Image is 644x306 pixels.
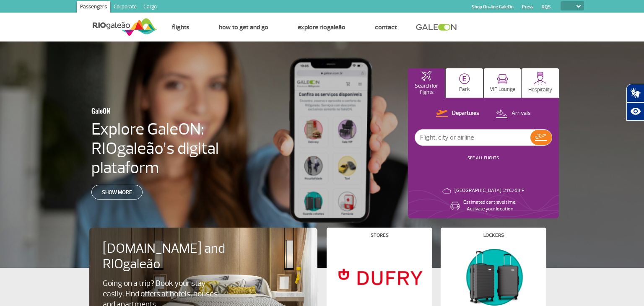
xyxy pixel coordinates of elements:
[91,185,143,200] a: Show more
[467,155,499,161] a: SEE ALL FLIGHTS
[542,4,551,10] a: RQS
[110,1,140,14] a: Corporate
[375,23,397,31] a: Contact
[172,23,190,31] a: Flights
[408,68,445,98] button: Search for flights
[512,109,531,117] p: Arrivals
[483,233,504,238] h4: Lockers
[91,119,273,177] h4: Explore GaleON: RIOgaleão’s digital plataform
[434,108,482,119] button: Departures
[534,72,547,85] img: hospitality.svg
[484,68,521,98] button: VIP Lounge
[463,199,516,213] p: Estimated car travel time: Activate your location
[490,86,515,93] p: VIP Lounge
[522,68,559,98] button: Hospitality
[459,73,470,84] img: carParkingHome.svg
[454,187,524,194] p: [GEOGRAPHIC_DATA]: 21°C/69°F
[626,84,644,121] div: Plugin de acessibilidade da Hand Talk.
[497,74,508,84] img: vipRoom.svg
[415,130,530,145] input: Flight, city or airline
[77,1,110,14] a: Passengers
[298,23,345,31] a: Explore RIOgaleão
[446,68,483,98] button: Park
[140,1,160,14] a: Cargo
[626,84,644,102] button: Abrir tradutor de língua de sinais.
[412,83,441,96] p: Search for flights
[421,71,431,81] img: airplaneHomeActive.svg
[522,4,533,10] a: Press
[472,4,514,10] a: Shop On-line GaleOn
[371,233,389,238] h4: Stores
[528,87,552,93] p: Hospitality
[459,86,470,93] p: Park
[465,155,501,161] button: SEE ALL FLIGHTS
[219,23,268,31] a: How to get and go
[626,102,644,121] button: Abrir recursos assistivos.
[452,109,479,117] p: Departures
[493,108,533,119] button: Arrivals
[91,102,231,119] h3: GaleON
[103,241,236,272] h4: [DOMAIN_NAME] and RIOgaleão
